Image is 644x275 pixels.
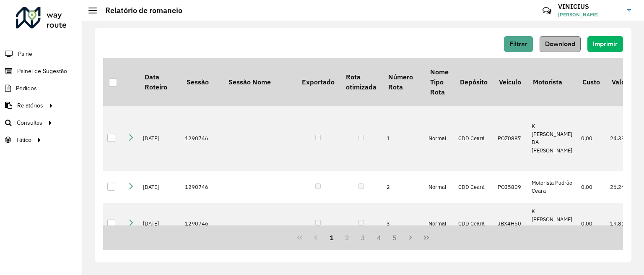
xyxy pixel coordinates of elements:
td: Normal [424,106,454,170]
button: 2 [339,230,355,246]
span: Pedidos [16,84,37,93]
span: Tático [16,136,31,144]
span: Imprimir [593,40,618,47]
td: K [PERSON_NAME] DA [PERSON_NAME] [527,203,577,244]
button: 3 [355,230,371,246]
td: Normal [424,203,454,244]
th: Exportado [296,58,340,106]
h3: VINICIUS [558,3,621,10]
span: Painel de Sugestão [17,67,67,76]
th: Nome Tipo Rota [424,58,454,106]
th: Motorista [527,58,577,106]
td: CDD Ceará [454,203,493,244]
td: POZ0887 [493,106,527,170]
th: Data Roteiro [139,58,181,106]
td: 2 [382,171,424,204]
td: JBX4H50 [493,203,527,244]
td: 1290746 [181,203,223,244]
button: Download [540,36,581,52]
th: Rota otimizada [340,58,382,106]
span: Filtrar [509,40,527,47]
span: [PERSON_NAME] [558,11,621,18]
td: 3 [382,203,424,244]
td: 1290746 [181,171,223,204]
h2: Relatório de romaneio [97,6,182,15]
td: Motorista Padrão Ceara [527,171,577,204]
td: 24.398,39 [606,106,641,170]
th: Depósito [454,58,493,106]
th: Número Rota [382,58,424,106]
td: 0,00 [577,171,606,204]
td: POJ5809 [493,171,527,204]
td: 1290746 [181,106,223,170]
button: 5 [387,230,403,246]
button: Filtrar [504,36,533,52]
td: 1 [382,106,424,170]
button: Next Page [402,230,418,246]
td: Normal [424,171,454,204]
span: Download [545,40,575,47]
td: 26.247,15 [606,171,641,204]
a: Contato Rápido [538,2,556,20]
td: [DATE] [139,203,181,244]
span: Relatórios [17,101,43,110]
td: 19.813,05 [606,203,641,244]
th: Veículo [493,58,527,106]
th: Valor [606,58,641,106]
button: Last Page [418,230,434,246]
td: K [PERSON_NAME] DA [PERSON_NAME] [527,106,577,170]
button: 4 [371,230,387,246]
th: Sessão [181,58,223,106]
th: Sessão Nome [223,58,296,106]
td: 0,00 [577,203,606,244]
th: Custo [577,58,606,106]
span: Consultas [17,118,42,127]
td: CDD Ceará [454,106,493,170]
span: Painel [18,50,34,58]
td: [DATE] [139,106,181,170]
button: 1 [324,230,340,246]
td: CDD Ceará [454,171,493,204]
td: 0,00 [577,106,606,170]
button: Imprimir [587,36,623,52]
td: [DATE] [139,171,181,204]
